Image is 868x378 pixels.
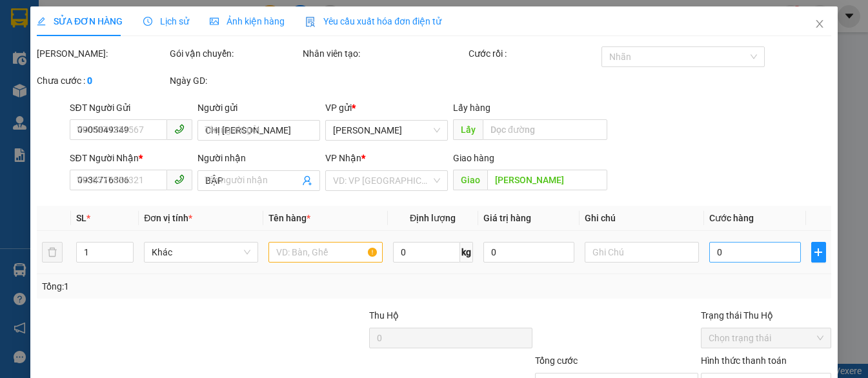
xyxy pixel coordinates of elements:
b: 0 [87,75,92,86]
label: Hình thức thanh toán [701,355,787,366]
span: picture [210,17,219,26]
button: delete [42,242,63,263]
span: Yêu cầu xuất hóa đơn điện tử [305,16,441,26]
input: Dọc đường [487,170,607,190]
span: Giao hàng [453,153,494,163]
span: Giao [453,170,487,190]
span: Giá trị hàng [483,213,531,223]
span: Cước hàng [709,213,754,223]
span: VP Nhận [325,153,361,163]
th: Ghi chú [580,206,704,231]
span: Lấy hàng [453,103,490,113]
div: VP gửi [325,101,448,115]
span: plus [812,247,825,257]
span: Lấy [453,119,483,140]
div: Chưa cước : [37,74,167,88]
div: Trạng thái Thu Hộ [701,308,831,323]
span: SỬA ĐƠN HÀNG [37,16,123,26]
span: Tổng cước [535,355,578,366]
div: Tổng: 1 [42,279,336,293]
span: phone [174,174,185,184]
div: Người nhận [197,151,320,165]
div: SĐT Người Gửi [70,101,193,115]
span: edit [37,17,46,26]
button: Close [802,6,838,43]
span: Thu Hộ [369,310,399,321]
button: plus [811,242,826,263]
span: Ảnh kiện hàng [210,16,285,26]
span: Hòa Tiến [333,121,440,140]
span: Chọn trạng thái [709,328,823,348]
input: Dọc đường [483,119,607,140]
input: Ghi Chú [585,242,699,263]
span: Lịch sử [143,16,189,26]
span: close [814,19,825,29]
span: Định lượng [410,213,456,223]
span: Đơn vị tính [144,213,192,223]
div: [PERSON_NAME]: [37,46,167,61]
div: SĐT Người Nhận [70,151,193,165]
div: Người gửi [197,101,320,115]
span: SL [76,213,86,223]
span: user-add [302,175,312,186]
div: Nhân viên tạo: [303,46,466,61]
input: VD: Bàn, Ghế [268,242,383,263]
span: kg [460,242,473,263]
span: Tên hàng [268,213,310,223]
span: Khác [152,243,250,262]
div: Cước rồi : [469,46,599,61]
span: phone [174,124,185,134]
div: Gói vận chuyển: [170,46,300,61]
span: clock-circle [143,17,152,26]
div: Ngày GD: [170,74,300,88]
img: icon [305,17,316,27]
